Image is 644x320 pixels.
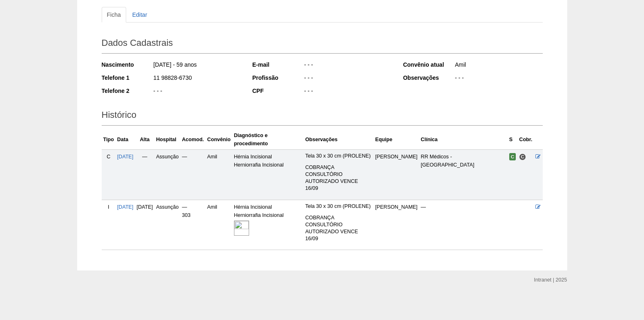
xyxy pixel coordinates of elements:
p: COBRANÇA CONSULTÓRIO AUTORIZADO VENCE 16/09 [305,214,372,242]
td: — [180,149,205,200]
th: Acomod. [180,130,205,150]
div: Intranet | 2025 [534,276,567,284]
div: Observações [403,74,454,82]
div: - - - [153,87,241,97]
th: Hospital [154,130,180,150]
td: — 303 [180,200,205,250]
div: C [103,153,114,161]
th: Equipe [374,130,419,150]
div: - - - [454,74,543,84]
div: Nascimento [102,61,153,69]
p: Tela 30 x 30 cm (PROLENE) [305,203,372,210]
div: Telefone 2 [102,87,153,95]
th: Clínica [419,130,507,150]
h2: Dados Cadastrais [102,35,543,54]
div: I [103,203,114,211]
td: Assunção [154,200,180,250]
span: [DATE] [137,204,153,210]
div: [DATE] - 59 anos [153,61,241,71]
td: Amil [205,149,232,200]
h2: Histórico [102,107,543,126]
td: — [419,200,507,250]
th: Diagnóstico e procedimento [232,130,304,150]
div: - - - [303,61,392,71]
a: Ficha [102,7,126,23]
p: Tela 30 x 30 cm (PROLENE) [305,153,372,160]
div: Convênio atual [403,61,454,69]
td: Assunção [154,149,180,200]
p: COBRANÇA CONSULTÓRIO AUTORIZADO VENCE 16/09 [305,164,372,192]
div: Amil [454,61,543,71]
span: Consultório [519,153,526,160]
th: Alta [135,130,155,150]
div: - - - [303,74,392,84]
th: Data [116,130,135,150]
th: Observações [303,130,373,150]
div: 11 98828-6730 [153,74,241,84]
span: Confirmada [509,153,516,160]
div: Profissão [252,74,303,82]
td: Hérnia Incisional Herniorrafia Incisional [232,149,304,200]
a: [DATE] [117,204,134,210]
div: - - - [303,87,392,97]
a: Editar [127,7,153,23]
th: Convênio [205,130,232,150]
td: [PERSON_NAME] [374,200,419,250]
td: Hérnia Incisional Herniorrafia Incisional [232,200,304,250]
td: Amil [205,200,232,250]
a: [DATE] [117,154,134,160]
th: S [508,130,518,150]
td: — [135,149,155,200]
td: RR Médicos - [GEOGRAPHIC_DATA] [419,149,507,200]
div: Telefone 1 [102,74,153,82]
div: E-mail [252,61,303,69]
th: Cobr. [517,130,534,150]
th: Tipo [102,130,116,150]
div: CPF [252,87,303,95]
td: [PERSON_NAME] [374,149,419,200]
